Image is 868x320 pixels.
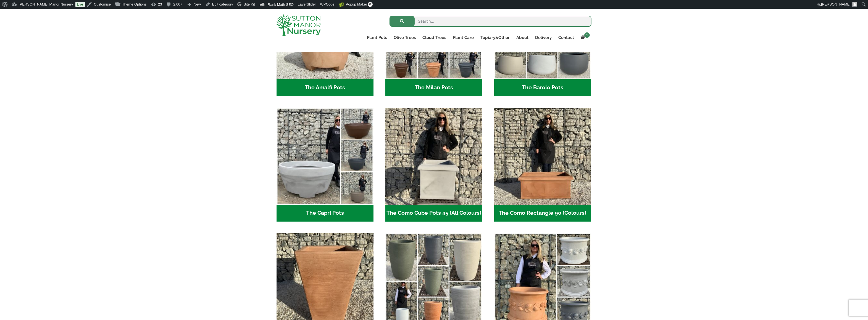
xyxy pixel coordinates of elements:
span: Site Kit [244,2,255,6]
img: The Como Rectangle 90 (Colours) [494,108,591,205]
img: logo [277,14,321,36]
span: Rank Math SEO [268,2,294,7]
input: Search... [390,16,591,27]
a: Visit product category The Como Rectangle 90 (Colours) [494,108,591,222]
h2: The Amalfi Pots [277,79,373,96]
h2: The Como Cube Pots 45 (All Colours) [385,205,482,222]
h2: The Capri Pots [277,205,373,222]
h2: The Barolo Pots [494,79,591,96]
span: 1 [584,32,590,38]
img: The Capri Pots [277,108,373,205]
img: The Como Cube Pots 45 (All Colours) [385,108,482,205]
a: Cloud Trees [419,34,449,41]
a: Live [75,2,85,7]
span: 0 [368,2,373,7]
h2: The Como Rectangle 90 (Colours) [494,205,591,222]
a: Olive Trees [390,34,419,41]
a: Topiary&Other [477,34,513,41]
a: Plant Care [449,34,477,41]
span: [PERSON_NAME] [821,2,851,6]
a: Visit product category The Como Cube Pots 45 (All Colours) [385,108,482,222]
h2: The Milan Pots [385,79,482,96]
a: 1 [577,34,591,41]
a: About [513,34,532,41]
a: Visit product category The Capri Pots [277,108,373,222]
a: Contact [555,34,577,41]
a: Plant Pots [364,34,390,41]
a: Delivery [532,34,555,41]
